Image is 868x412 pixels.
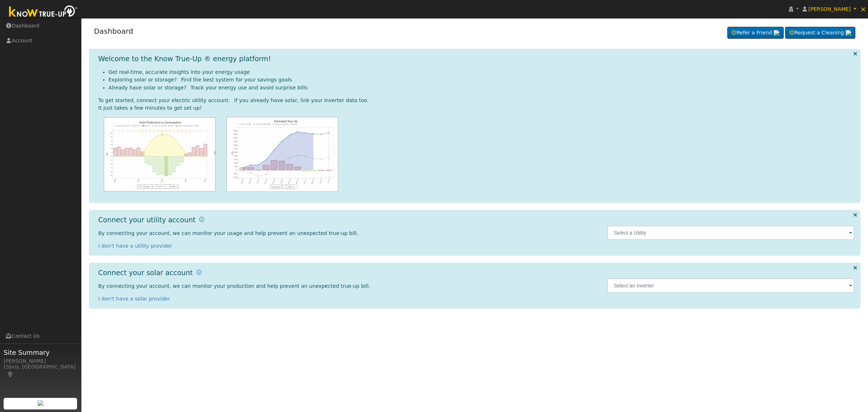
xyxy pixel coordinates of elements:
h1: Connect your utility account [98,216,196,224]
a: Dashboard [94,27,133,35]
span: By connecting your account, we can monitor your usage and help prevent an unexpected true-up bill. [98,230,358,236]
span: By connecting your account, we can monitor your production and help prevent an unexpected true-up... [98,283,370,289]
h1: Connect your solar account [98,269,193,277]
span: Site Summary [4,348,77,357]
div: Clovis, [GEOGRAPHIC_DATA] [4,363,77,378]
li: Already have solar or storage? Track your energy use and avoid surprise bills [109,84,855,92]
span: × [860,5,866,13]
span: [PERSON_NAME] [808,6,851,12]
img: retrieve [774,30,779,36]
div: To get started, connect your electric utility account. If you already have solar, link your inver... [98,97,855,104]
a: I don't have a solar provider [98,296,170,302]
div: [PERSON_NAME] [4,357,77,365]
input: Select an Inverter [607,278,854,293]
div: It just takes a few minutes to get set up! [98,104,855,112]
a: Refer a Friend [727,27,784,39]
h1: Welcome to the Know True-Up ® energy platform! [98,55,271,63]
li: Exploring solar or storage? Find the best system for your savings goals [109,76,855,84]
a: I don't have a utility provider [98,243,172,249]
img: Know True-Up [5,4,81,20]
a: Map [7,371,14,377]
input: Select a Utility [607,226,854,240]
img: retrieve [846,30,851,36]
a: Request a Cleaning [785,27,855,39]
li: Get real-time, accurate insights into your energy usage [109,68,855,76]
img: retrieve [38,400,43,406]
